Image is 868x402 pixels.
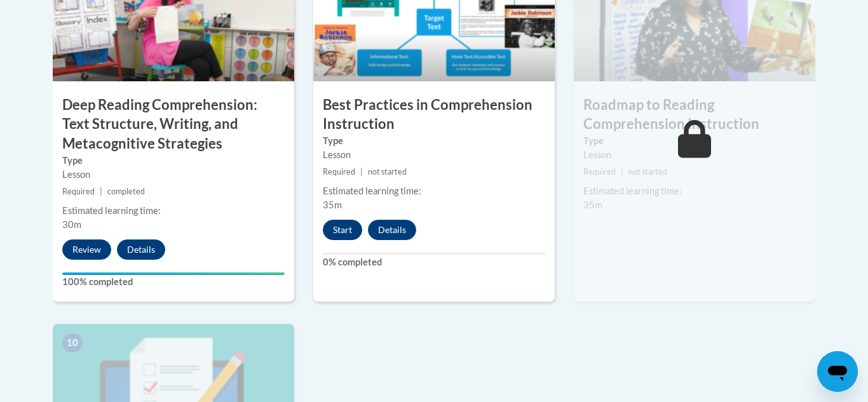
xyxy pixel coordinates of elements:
[323,199,342,210] span: 35m
[621,167,623,177] span: |
[62,272,285,275] div: Your progress
[583,148,806,162] div: Lesson
[323,148,545,162] div: Lesson
[62,204,285,218] div: Estimated learning time:
[583,167,616,177] span: Required
[323,134,545,148] label: Type
[62,239,111,260] button: Review
[62,168,285,182] div: Lesson
[62,219,81,230] span: 30m
[313,95,555,135] h3: Best Practices in Comprehension Instruction
[62,154,285,168] label: Type
[583,184,806,198] div: Estimated learning time:
[117,239,165,260] button: Details
[62,187,95,196] span: Required
[323,167,355,177] span: Required
[583,134,806,148] label: Type
[368,167,407,177] span: not started
[323,255,545,269] label: 0% completed
[323,220,362,240] button: Start
[583,199,602,210] span: 35m
[100,187,102,196] span: |
[107,187,145,196] span: completed
[360,167,363,177] span: |
[62,275,285,289] label: 100% completed
[53,95,294,154] h3: Deep Reading Comprehension: Text Structure, Writing, and Metacognitive Strategies
[323,184,545,198] div: Estimated learning time:
[574,95,815,135] h3: Roadmap to Reading Comprehension Instruction
[368,220,416,240] button: Details
[628,167,667,177] span: not started
[817,351,858,392] iframe: Button to launch messaging window
[62,333,83,352] span: 10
